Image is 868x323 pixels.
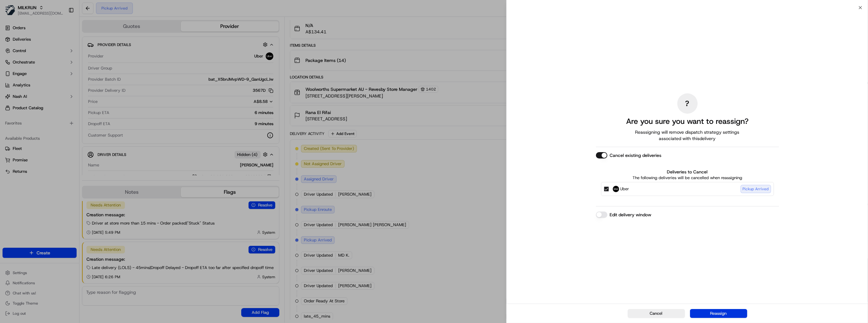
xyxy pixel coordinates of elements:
[626,116,748,126] h2: Are you sure you want to reassign?
[601,175,774,181] p: The following deliveries will be cancelled when reassigning
[620,186,629,192] span: Uber
[628,309,685,318] button: Cancel
[610,212,652,218] label: Edit delivery window
[626,129,748,142] span: Reassigning will remove dispatch strategy settings associated with this delivery
[601,169,774,175] label: Deliveries to Cancel
[610,152,662,158] label: Cancel existing deliveries
[690,309,747,318] button: Reassign
[613,186,619,192] img: Uber
[677,93,698,114] div: ?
